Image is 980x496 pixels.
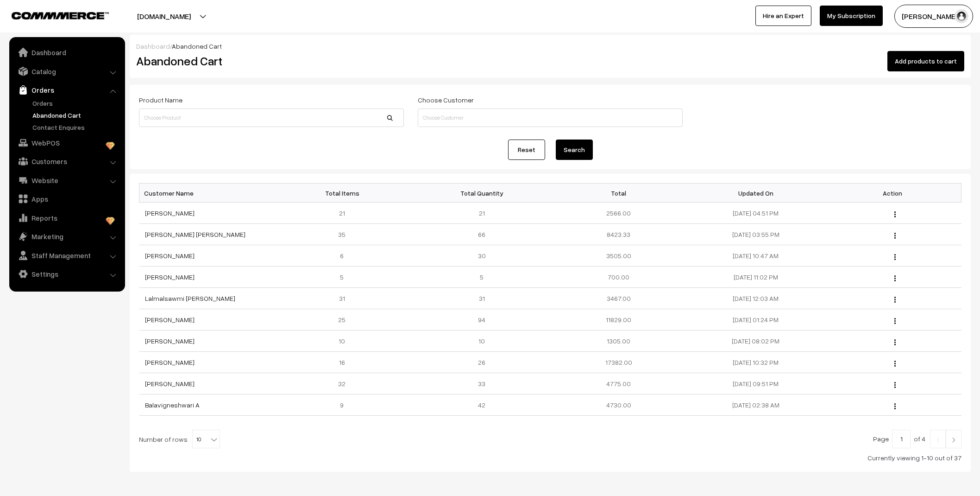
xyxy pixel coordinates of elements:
a: Customers [12,153,122,170]
td: 16 [276,352,413,373]
a: Settings [12,266,122,282]
a: [PERSON_NAME] [145,316,195,324]
img: Menu [894,297,896,303]
button: [PERSON_NAME] [894,5,973,28]
div: / [136,41,964,51]
td: [DATE] 02:38 AM [687,394,824,416]
td: [DATE] 01:24 PM [687,309,824,331]
td: 1305.00 [550,331,687,352]
td: [DATE] 03:55 PM [687,224,824,245]
h2: Abandoned Cart [136,54,403,68]
td: 21 [276,203,413,224]
a: Balavigneshwari A [145,401,200,409]
a: [PERSON_NAME] [145,358,195,366]
td: 32 [276,373,413,394]
td: [DATE] 04:51 PM [687,203,824,224]
a: Orders [30,98,122,108]
a: Contact Enquires [30,122,122,132]
a: Abandoned Cart [30,110,122,120]
a: [PERSON_NAME] [145,273,195,281]
td: 4730.00 [550,394,687,416]
a: Lalmalsawmi [PERSON_NAME] [145,294,235,302]
img: Menu [894,339,896,345]
img: Left [934,437,942,443]
button: Search [556,140,593,160]
td: 21 [413,203,550,224]
th: Total [550,184,687,203]
td: 42 [413,394,550,416]
a: Marketing [12,228,122,245]
a: [PERSON_NAME] [145,380,195,388]
td: [DATE] 12:03 AM [687,288,824,309]
a: Dashboard [12,44,122,61]
td: 9 [276,394,413,416]
td: 31 [276,288,413,309]
label: Product Name [139,95,182,105]
img: Menu [894,361,896,367]
a: Catalog [12,63,122,80]
span: 10 [192,430,220,448]
td: 11829.00 [550,309,687,331]
td: 4775.00 [550,373,687,394]
td: 35 [276,224,413,245]
img: Menu [894,318,896,324]
td: 3505.00 [550,245,687,267]
td: 10 [413,331,550,352]
a: Hire an Expert [755,6,811,26]
td: 10 [276,331,413,352]
span: Page [873,435,889,443]
td: 30 [413,245,550,267]
td: 5 [413,267,550,288]
th: Action [824,184,961,203]
span: of 4 [914,435,925,443]
td: 8423.33 [550,224,687,245]
a: [PERSON_NAME] [PERSON_NAME] [145,230,245,238]
img: Menu [894,382,896,388]
img: Right [949,437,958,443]
th: Updated On [687,184,824,203]
td: 94 [413,309,550,331]
img: COMMMERCE [12,12,109,19]
img: Menu [894,254,896,260]
img: Menu [894,233,896,239]
a: Staff Management [12,247,122,264]
td: 26 [413,352,550,373]
th: Customer Name [139,184,276,203]
a: [PERSON_NAME] [145,209,195,217]
td: 700.00 [550,267,687,288]
td: 2566.00 [550,203,687,224]
a: Dashboard [136,42,170,50]
a: Apps [12,191,122,207]
a: [PERSON_NAME] [145,252,195,260]
button: [DOMAIN_NAME] [105,5,223,28]
th: Total Items [276,184,413,203]
span: Number of rows [139,434,188,444]
a: Website [12,172,122,189]
td: 17382.00 [550,352,687,373]
td: [DATE] 09:51 PM [687,373,824,394]
td: 33 [413,373,550,394]
td: [DATE] 11:02 PM [687,267,824,288]
td: 5 [276,267,413,288]
img: Menu [894,403,896,409]
a: My Subscription [820,6,883,26]
td: [DATE] 10:47 AM [687,245,824,267]
td: [DATE] 10:32 PM [687,352,824,373]
img: Menu [894,211,896,217]
a: WebPOS [12,134,122,151]
button: Add products to cart [887,51,964,71]
a: Orders [12,82,122,98]
a: Reports [12,210,122,226]
td: [DATE] 08:02 PM [687,331,824,352]
td: 25 [276,309,413,331]
td: 3467.00 [550,288,687,309]
img: user [955,9,968,23]
input: Choose Customer [418,108,683,127]
td: 66 [413,224,550,245]
input: Choose Product [139,108,404,127]
a: Reset [508,140,545,160]
span: Abandoned Cart [172,42,222,50]
a: COMMMERCE [12,9,93,20]
img: Menu [894,275,896,281]
a: [PERSON_NAME] [145,337,195,345]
